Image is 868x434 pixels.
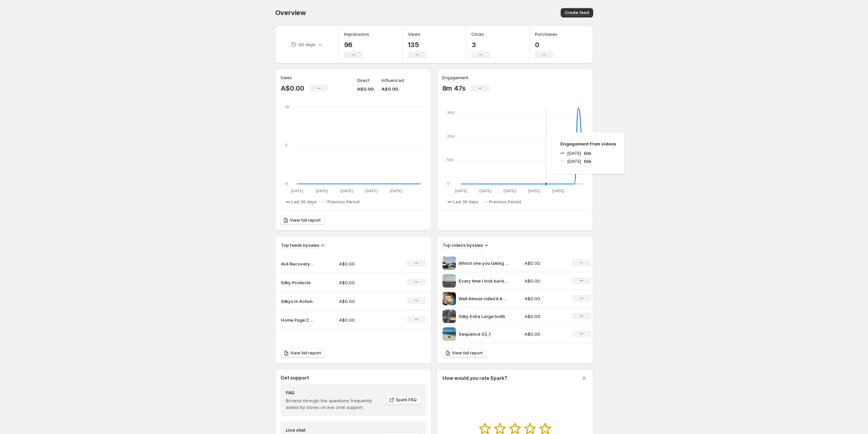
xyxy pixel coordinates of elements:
span: Create feed [565,10,589,15]
span: Spark FAQ [396,397,417,403]
img: Every time I look back through clips like these I remember exactly why we kicked off Ember Advent... [443,274,456,288]
span: View full report [290,218,321,223]
p: A$0.00 [357,86,374,92]
h4: FAQ [286,389,382,396]
span: Overview [275,9,306,17]
h3: Views [408,31,420,37]
p: Which one you taking emberadventuregear landroverdefender90 landrover110 landroverd350 [459,260,509,266]
p: A$0.00 [525,278,564,284]
a: View full report [443,348,487,358]
p: A$0.00 [339,298,387,305]
p: Home Page Carosel [281,317,314,323]
a: Spark FAQ [386,395,421,405]
p: A$0.00 [382,86,404,92]
h3: Top videos by sales [443,242,483,248]
h3: Top feeds by sales [281,242,319,248]
p: A$0.00 [525,331,564,337]
text: [DATE] [291,189,303,193]
p: A$0.00 [525,260,564,266]
text: 100 [447,157,454,162]
img: Well Almost rolled it Again Nothing like a bit of chaos to keep it interesting On to the next one... [443,292,456,305]
span: Last 30 days [291,199,317,205]
p: 8m 47s [442,84,466,92]
text: [DATE] [390,189,402,193]
p: 3 [471,41,490,49]
text: 200 [447,134,455,139]
p: A$0.00 [339,260,387,267]
text: [DATE] [340,189,352,193]
text: [DATE] [552,189,564,193]
text: [DATE] [479,189,491,193]
span: Previous Period [489,199,521,205]
p: Sequence 02_1 [459,331,509,337]
p: Every time I look back through clips like these I remember exactly why we kicked off Ember Advent... [459,278,509,284]
p: 0 [535,41,557,49]
text: 5 [285,143,288,147]
text: 0 [285,181,288,186]
img: Silky Extra Large tooth [443,310,456,323]
text: [DATE] [315,189,328,193]
h3: Sales [281,74,292,81]
text: [DATE] [503,189,516,193]
text: 300 [447,110,455,115]
span: Last 30 days [453,199,478,205]
p: A$0.00 [525,313,564,320]
p: Browse through the questions frequently asked by stores on live chat support. [286,397,382,411]
img: Sequence 02_1 [443,327,456,341]
p: 135 [408,41,426,49]
p: Silky Products [281,279,314,286]
h3: Get support [281,374,309,381]
h4: Live chat [286,427,383,433]
p: 30 days [298,41,315,48]
a: View full report [281,348,325,358]
text: [DATE] [365,189,377,193]
h3: How would you rate Spark? [443,375,507,382]
button: Create feed [561,8,593,17]
p: Direct [357,77,370,84]
p: Influenced [382,77,404,84]
p: Silkys In Action [281,298,314,305]
h3: Impressions [344,31,369,37]
p: A$0.00 [339,317,387,323]
p: Well Almost rolled it Again Nothing like a bit of chaos to keep it interesting On to the next one... [459,295,509,302]
h3: Clicks [471,31,484,37]
span: View full report [290,350,321,356]
text: [DATE] [455,189,467,193]
p: A$0.00 [525,295,564,302]
a: View full report [281,216,325,225]
h3: Engagement [442,74,468,81]
text: 10 [285,105,289,109]
p: Silky Extra Large tooth [459,313,509,320]
text: 0 [447,181,450,186]
span: View full report [452,350,483,356]
p: A$0.00 [339,279,387,286]
p: 4x4 Recovery Page [281,260,314,267]
span: Previous Period [327,199,360,205]
p: 96 [344,41,369,49]
text: [DATE] [528,189,540,193]
h3: Purchases [535,31,557,37]
img: Which one you taking emberadventuregear landroverdefender90 landrover110 landroverd350 [443,256,456,270]
p: A$0.00 [281,84,304,92]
